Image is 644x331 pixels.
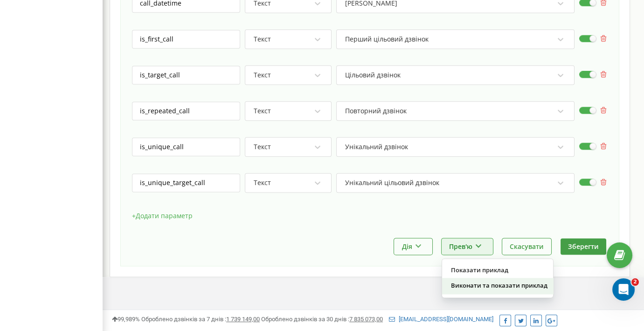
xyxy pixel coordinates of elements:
button: Дія [394,238,432,255]
iframe: Intercom live chat [612,278,635,301]
button: +Додати параметр [132,209,193,223]
a: [EMAIL_ADDRESS][DOMAIN_NAME] [389,316,493,323]
input: Ключ [132,30,240,48]
div: Цільовий дзвінок [345,71,401,79]
button: Скасувати [502,238,551,255]
div: Текст [254,179,271,187]
input: Ключ [132,173,240,192]
div: Перший цільовий дзвінок [345,35,429,43]
span: Оброблено дзвінків за 30 днів : [261,316,383,323]
u: 1 739 149,00 [226,316,260,323]
input: Ключ [132,102,240,120]
div: Текст [254,107,271,115]
div: Виконати та показати приклад [442,278,553,293]
input: Ключ [132,138,240,156]
div: Текст [254,35,271,43]
div: Унікальний дзвінок [345,143,408,151]
input: Ключ [132,66,240,84]
button: Зберегти [561,238,606,255]
div: Повторний дзвінок [345,107,407,115]
span: 2 [631,278,639,286]
span: 99,989% [112,316,140,323]
u: 7 835 073,00 [349,316,383,323]
div: Текст [254,71,271,79]
div: Показати приклад [442,262,553,278]
span: Оброблено дзвінків за 7 днів : [141,316,260,323]
div: Текст [254,143,271,151]
button: Прев'ю [442,238,493,255]
div: Унікальний цільовий дзвінок [345,179,439,187]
